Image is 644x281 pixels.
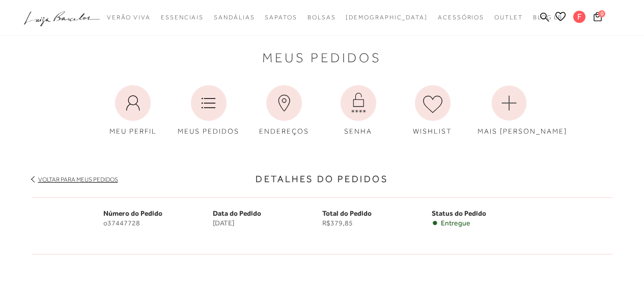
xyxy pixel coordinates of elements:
[494,8,523,27] a: categoryNavScreenReaderText
[494,14,523,21] span: Outlet
[533,8,563,27] a: BLOG LB
[214,14,255,21] span: Sandálias
[396,80,470,142] a: WISHLIST
[262,53,382,63] span: Meus Pedidos
[107,14,151,21] span: Verão Viva
[346,14,428,21] span: [DEMOGRAPHIC_DATA]
[32,172,612,186] h3: Detalhes do Pedidos
[170,80,247,142] a: MEUS PEDIDOS
[591,11,605,25] button: 0
[161,8,204,27] a: categoryNavScreenReaderText
[321,80,396,142] a: SENHA
[96,80,171,142] a: MEU PERFIL
[259,127,309,135] span: ENDEREÇOS
[161,14,204,21] span: Essenciais
[109,127,157,135] span: MEU PERFIL
[470,80,548,142] a: MAIS [PERSON_NAME]
[346,8,428,27] a: noSubCategoriesText
[103,219,213,227] span: o37447728
[432,219,438,227] span: •
[413,127,452,135] span: WISHLIST
[533,14,563,21] span: BLOG LB
[573,11,585,23] span: F
[213,209,261,217] span: Data do Pedido
[441,219,470,227] span: Entregue
[247,80,321,142] a: ENDEREÇOS
[344,127,372,135] span: SENHA
[38,176,118,183] a: Voltar para meus pedidos
[265,14,297,21] span: Sapatos
[307,14,336,21] span: Bolsas
[569,10,591,26] button: F
[178,127,239,135] span: MEUS PEDIDOS
[478,127,567,135] span: MAIS [PERSON_NAME]
[307,8,336,27] a: categoryNavScreenReaderText
[432,209,486,217] span: Status do Pedido
[322,209,372,217] span: Total do Pedido
[322,219,432,227] span: R$379,85
[438,8,484,27] a: categoryNavScreenReaderText
[438,14,484,21] span: Acessórios
[214,8,255,27] a: categoryNavScreenReaderText
[265,8,297,27] a: categoryNavScreenReaderText
[598,10,605,17] span: 0
[213,219,322,227] span: [DATE]
[107,8,151,27] a: categoryNavScreenReaderText
[103,209,162,217] span: Número do Pedido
